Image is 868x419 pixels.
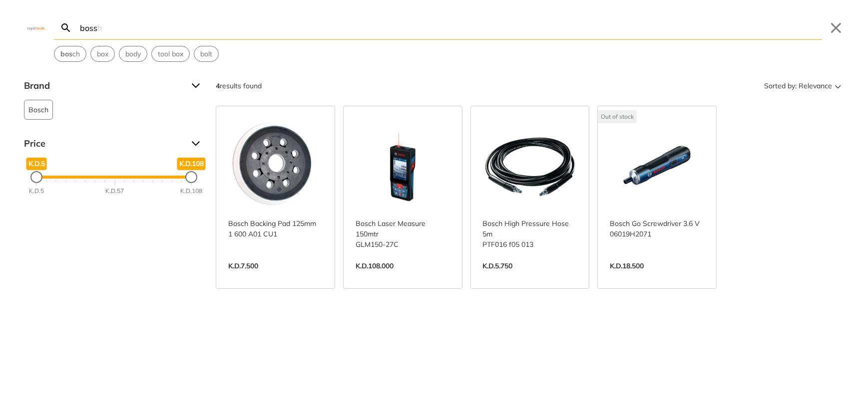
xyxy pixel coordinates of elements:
[216,81,220,90] strong: 4
[832,80,844,92] svg: Sort
[28,100,48,119] span: Bosch
[194,46,219,62] div: Suggestion: bolt
[60,49,80,59] span: ch
[216,78,262,94] div: results found
[158,49,183,59] span: tool box
[30,171,42,183] div: Minimum Price
[90,46,115,62] div: Suggestion: box
[60,49,72,58] strong: bos
[24,78,184,94] span: Brand
[762,78,844,94] button: Sorted by:Relevance Sort
[151,46,190,62] div: Suggestion: tool box
[119,46,147,62] div: Suggestion: body
[119,46,147,61] button: Select suggestion: body
[60,22,72,34] svg: Search
[799,78,832,94] span: Relevance
[152,46,189,61] button: Select suggestion: tool box
[185,171,197,183] div: Maximum Price
[29,187,44,196] div: K.D.5
[125,49,141,59] span: body
[598,110,637,123] div: Out of stock
[24,136,184,152] span: Price
[24,25,48,30] img: Close
[97,49,108,59] span: box
[194,46,218,61] button: Select suggestion: bolt
[54,46,86,62] div: Suggestion: bosch
[91,46,114,61] button: Select suggestion: box
[828,20,844,36] button: Close
[200,49,212,59] span: bolt
[180,187,202,196] div: K.D.108
[105,187,124,196] div: K.D.57
[24,100,53,120] button: Bosch
[54,46,86,61] button: Select suggestion: bosch
[78,16,822,39] input: Search…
